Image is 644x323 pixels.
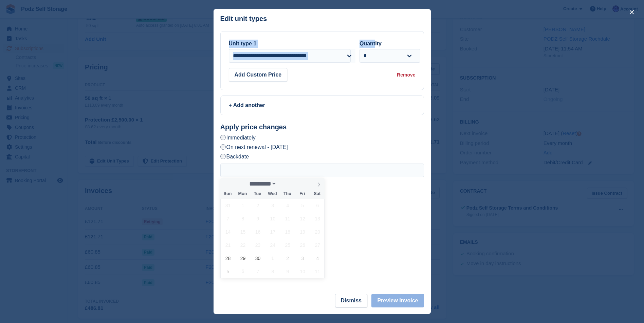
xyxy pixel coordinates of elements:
span: September 23, 2025 [251,238,264,252]
span: September 26, 2025 [296,238,309,252]
span: October 6, 2025 [236,265,250,278]
span: September 18, 2025 [281,225,294,238]
span: September 4, 2025 [281,199,294,212]
select: Month [247,180,277,187]
span: September 27, 2025 [311,238,324,252]
span: October 11, 2025 [311,265,324,278]
span: September 7, 2025 [221,212,235,225]
span: September 9, 2025 [251,212,264,225]
button: Preview Invoice [371,294,424,307]
span: September 17, 2025 [266,225,279,238]
span: October 8, 2025 [266,265,279,278]
span: September 29, 2025 [236,252,250,265]
span: September 16, 2025 [251,225,264,238]
input: Immediately [220,135,226,140]
span: October 9, 2025 [281,265,294,278]
span: October 10, 2025 [296,265,309,278]
strong: Apply price changes [220,123,287,131]
p: Edit unit types [220,15,267,23]
span: September 8, 2025 [236,212,250,225]
label: Unit type 1 [229,41,257,46]
button: Add Custom Price [229,68,288,82]
label: On next renewal - [DATE] [220,144,288,151]
span: August 31, 2025 [221,199,235,212]
span: September 10, 2025 [266,212,279,225]
span: September 19, 2025 [296,225,309,238]
span: October 4, 2025 [311,252,324,265]
span: September 28, 2025 [221,252,235,265]
span: Thu [280,192,295,196]
span: Mon [235,192,250,196]
span: September 20, 2025 [311,225,324,238]
span: September 2, 2025 [251,199,264,212]
span: October 3, 2025 [296,252,309,265]
span: October 1, 2025 [266,252,279,265]
span: October 2, 2025 [281,252,294,265]
span: September 1, 2025 [236,199,250,212]
div: + Add another [229,101,416,109]
span: September 6, 2025 [311,199,324,212]
span: September 11, 2025 [281,212,294,225]
button: close [626,7,637,18]
span: September 30, 2025 [251,252,264,265]
input: Backdate [220,154,226,159]
a: + Add another [220,95,424,115]
span: Tue [250,192,265,196]
span: October 5, 2025 [221,265,235,278]
span: September 25, 2025 [281,238,294,252]
button: Dismiss [335,294,367,307]
input: On next renewal - [DATE] [220,144,226,150]
span: Sun [220,192,235,196]
span: September 15, 2025 [236,225,250,238]
span: September 14, 2025 [221,225,235,238]
span: September 12, 2025 [296,212,309,225]
span: Wed [265,192,280,196]
span: October 7, 2025 [251,265,264,278]
span: September 13, 2025 [311,212,324,225]
span: September 21, 2025 [221,238,235,252]
label: Quantity [360,41,382,46]
span: September 22, 2025 [236,238,250,252]
span: Sat [310,192,325,196]
span: Fri [295,192,310,196]
div: Remove [397,71,415,79]
span: September 3, 2025 [266,199,279,212]
span: September 5, 2025 [296,199,309,212]
span: September 24, 2025 [266,238,279,252]
label: Backdate [220,153,249,160]
label: Immediately [220,134,256,141]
